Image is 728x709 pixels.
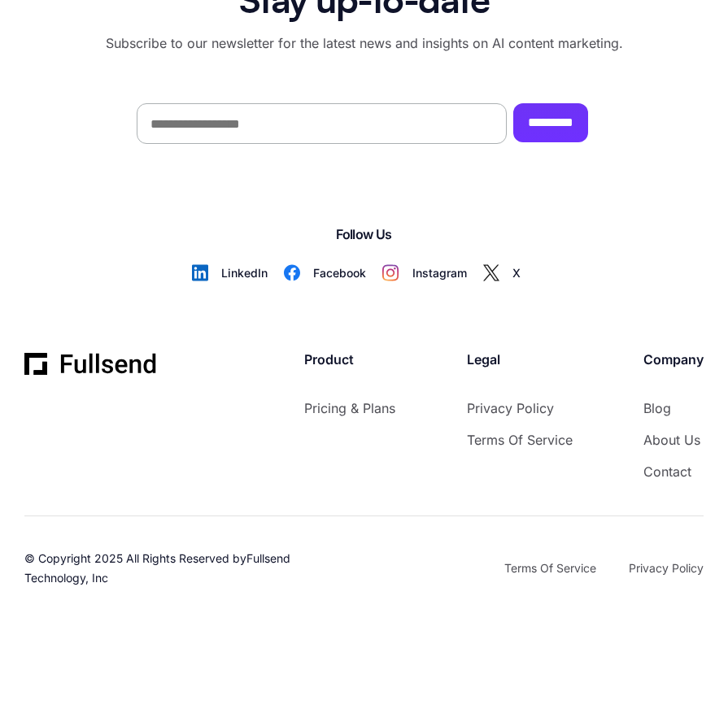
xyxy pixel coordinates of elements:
p: Product [304,349,395,371]
div: Instagram [412,262,483,284]
div: LinkedIn [221,262,284,284]
a: Pricing & Plans [304,398,395,420]
a: LinkedIn [192,262,284,284]
div: Subscribe to our newsletter for the latest news and insights on AI content marketing. [85,33,644,54]
a: Terms of Service [467,429,573,451]
p: © Copyright 2025 All Rights Reserved by [24,549,296,588]
a: Facebook [284,262,382,284]
h5: Follow Us [68,224,660,246]
p: Legal [467,349,573,371]
div: Facebook [313,262,382,284]
a: Instagram [382,262,483,284]
a: Blog [643,398,704,420]
a: X [483,262,537,284]
div: X [512,262,537,284]
a: About Us [643,429,704,451]
a: Privacy Policy [629,559,704,578]
a: contact [643,461,704,483]
p: Company [643,349,704,371]
a: Privacy Policy [467,398,573,420]
a: Terms of Service [504,559,596,578]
